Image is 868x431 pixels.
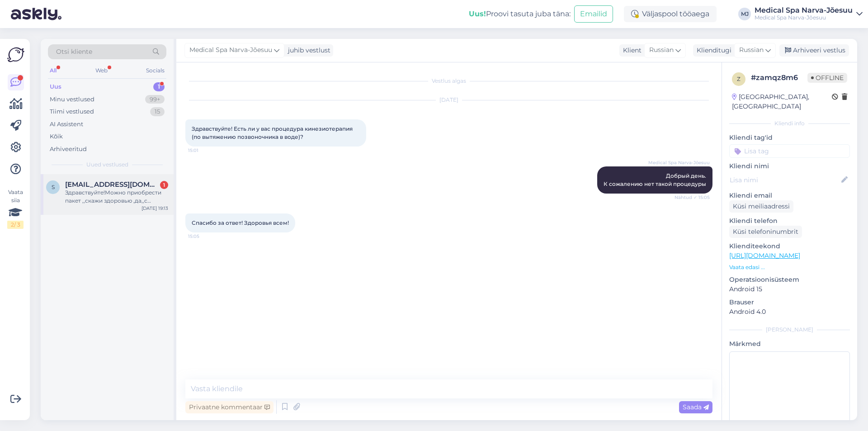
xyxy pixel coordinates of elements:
[755,14,853,21] div: Medical Spa Narva-Jõesuu
[675,194,710,201] span: Nähtud ✓ 15:05
[729,242,850,251] p: Klienditeekond
[144,65,166,76] div: Socials
[192,219,289,226] span: Спасибо за ответ! Здоровья всем!
[737,76,741,82] span: z
[729,226,802,238] div: Küsi telefoninumbrit
[50,120,83,129] div: AI Assistent
[729,119,850,128] div: Kliendi info
[188,147,222,154] span: 15:01
[730,175,840,185] input: Lisa nimi
[7,188,24,229] div: Vaata siia
[153,82,165,91] div: 1
[192,125,354,140] span: Здравствуйте! Есть ли у вас процедура кинезиотерапия (по вытяжению позвоночника в воде)?
[50,107,94,116] div: Tiimi vestlused
[284,46,330,55] div: juhib vestlust
[469,9,486,18] b: Uus!
[189,45,272,55] span: Medical Spa Narva-Jõesuu
[729,133,850,142] p: Kliendi tag'id
[729,200,793,213] div: Küsi meiliaadressi
[50,132,63,141] div: Kõik
[185,96,712,104] div: [DATE]
[755,7,853,14] div: Medical Spa Narva-Jõesuu
[729,326,850,334] div: [PERSON_NAME]
[729,284,850,294] p: Android 15
[751,72,807,83] div: # zamqz8m6
[50,82,61,91] div: Uus
[729,298,850,307] p: Brauser
[469,9,571,19] div: Proovi tasuta juba täna:
[65,180,159,189] span: saklein@mail.ru
[7,221,24,229] div: 2 / 3
[738,8,751,20] div: MJ
[779,44,849,57] div: Arhiveeri vestlus
[807,73,847,83] span: Offline
[683,403,709,411] span: Saada
[145,95,165,104] div: 99+
[619,46,642,55] div: Klient
[729,307,850,317] p: Android 4.0
[755,7,863,21] a: Medical Spa Narva-JõesuuMedical Spa Narva-Jõesuu
[50,145,87,154] div: Arhiveeritud
[56,47,92,57] span: Otsi kliente
[50,95,94,104] div: Minu vestlused
[185,401,274,413] div: Privaatne kommentaar
[729,263,850,271] p: Vaata edasi ...
[52,184,55,190] span: s
[739,45,764,55] span: Russian
[729,251,800,260] a: [URL][DOMAIN_NAME]
[693,46,731,55] div: Klienditugi
[729,339,850,349] p: Märkmed
[86,161,128,169] span: Uued vestlused
[729,216,850,226] p: Kliendi telefon
[624,6,717,22] div: Väljaspool tööaega
[649,45,674,55] span: Russian
[160,181,168,189] div: 1
[729,161,850,171] p: Kliendi nimi
[185,77,712,85] div: Vestlus algas
[729,191,850,200] p: Kliendi email
[729,144,850,158] input: Lisa tag
[65,189,168,205] div: Здравствуйте!Можно приобрести пакет ,,скажи здоровью ,да,,с открытой датой?или надо определенные ...
[94,65,109,76] div: Web
[574,5,613,23] button: Emailid
[48,65,58,76] div: All
[150,107,165,116] div: 15
[142,205,168,212] div: [DATE] 19:13
[729,275,850,284] p: Operatsioonisüsteem
[732,92,832,111] div: [GEOGRAPHIC_DATA], [GEOGRAPHIC_DATA]
[188,233,222,240] span: 15:05
[7,46,24,63] img: Askly Logo
[648,159,710,166] span: Medical Spa Narva-Jõesuu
